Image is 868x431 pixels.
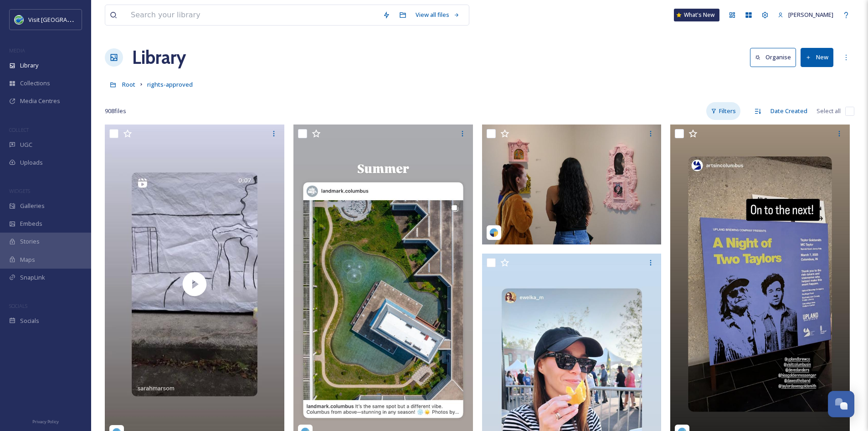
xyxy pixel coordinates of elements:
[411,6,464,24] a: View all files
[9,187,30,194] span: WIDGETS
[28,15,131,24] span: Visit [GEOGRAPHIC_DATA] [US_STATE]
[750,48,801,67] a: Organise
[706,102,740,120] div: Filters
[15,15,24,24] img: cvctwitlogo_400x400.jpg
[788,10,833,19] span: [PERSON_NAME]
[20,317,39,325] span: Socials
[20,79,50,88] span: Collections
[20,273,45,282] span: SnapLink
[122,80,135,88] span: Root
[20,219,42,228] span: Embeds
[132,44,186,71] a: Library
[482,125,662,244] img: 9b7e5729-e64b-b2c3-8e77-04cbd8968839.jpg
[674,9,719,21] a: What's New
[20,237,40,246] span: Stories
[126,5,378,25] input: Search your library
[32,419,59,425] span: Privacy Policy
[489,228,498,237] img: snapsea-logo.png
[147,79,193,90] a: rights-approved
[801,48,833,67] button: New
[750,48,796,67] button: Organise
[20,202,45,210] span: Galleries
[773,6,838,24] a: [PERSON_NAME]
[20,97,60,105] span: Media Centres
[9,302,27,309] span: SOCIALS
[9,126,29,133] span: COLLECT
[766,102,812,120] div: Date Created
[122,79,135,90] a: Root
[147,80,193,88] span: rights-approved
[32,415,59,426] a: Privacy Policy
[105,107,126,115] span: 908 file s
[20,158,43,167] span: Uploads
[9,47,25,54] span: MEDIA
[817,107,841,115] span: Select all
[20,255,35,264] span: Maps
[828,391,854,417] button: Open Chat
[20,61,38,70] span: Library
[20,140,32,149] span: UGC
